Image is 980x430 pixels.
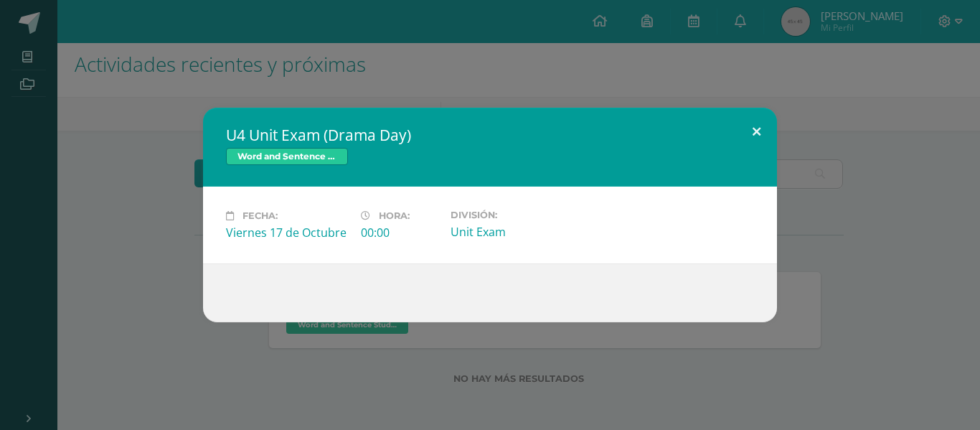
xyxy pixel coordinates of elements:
label: División: [451,210,574,220]
h2: U4 Unit Exam (Drama Day) [226,125,754,145]
div: Viernes 17 de Octubre [226,225,349,240]
span: Fecha: [242,210,278,221]
button: Close (Esc) [736,108,777,156]
div: 00:00 [361,225,439,240]
span: Word and Sentence Study [226,148,348,165]
div: Unit Exam [451,224,574,240]
span: Hora: [379,210,410,221]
